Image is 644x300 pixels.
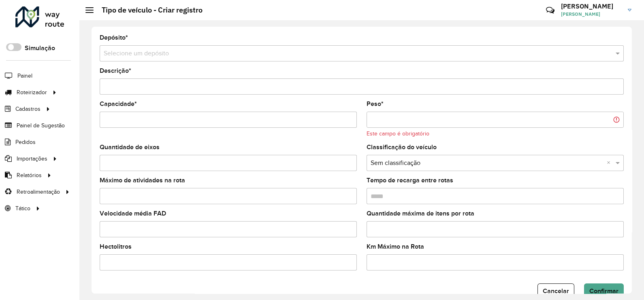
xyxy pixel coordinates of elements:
[542,2,559,19] a: Contato Rápido
[561,11,622,18] span: [PERSON_NAME]
[584,283,624,299] button: Confirmar
[367,142,437,152] label: Classificação do veículo
[17,171,42,180] span: Relatórios
[94,6,203,15] h2: Tipo de veículo - Criar registro
[15,138,36,146] span: Pedidos
[589,287,618,294] span: Confirmar
[367,209,474,218] label: Quantidade máxima de itens por rota
[100,175,185,185] label: Máximo de atividades na rota
[607,158,614,168] span: Clear all
[17,188,60,196] span: Retroalimentação
[367,175,453,185] label: Tempo de recarga entre rotas
[17,72,32,80] span: Painel
[17,88,47,97] span: Roteirizador
[100,99,137,109] label: Capacidade
[100,242,132,251] label: Hectolitros
[537,283,574,299] button: Cancelar
[367,131,429,137] formly-validation-message: Este campo é obrigatório
[543,287,569,294] span: Cancelar
[17,121,65,130] span: Painel de Sugestão
[100,209,166,218] label: Velocidade média FAD
[561,2,622,10] h3: [PERSON_NAME]
[100,66,131,76] label: Descrição
[367,242,424,251] label: Km Máximo na Rota
[100,33,128,42] label: Depósito
[25,43,55,53] label: Simulação
[367,99,384,109] label: Peso
[15,204,30,213] span: Tático
[100,142,160,152] label: Quantidade de eixos
[15,105,41,113] span: Cadastros
[17,154,47,163] span: Importações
